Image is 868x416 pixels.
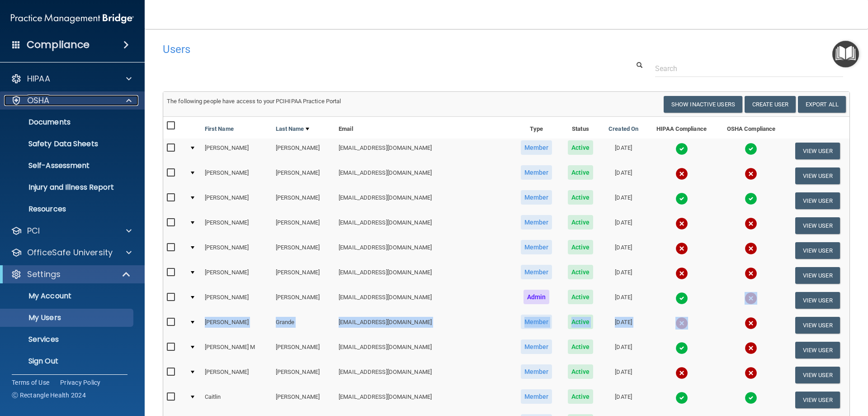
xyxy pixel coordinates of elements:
[745,267,757,280] img: cross.ca9f0e7f.svg
[27,95,50,106] p: OSHA
[745,292,757,305] img: cross.ca9f0e7f.svg
[11,225,132,236] a: PCI
[568,315,594,329] span: Active
[11,73,132,84] a: HIPAA
[272,363,335,387] td: [PERSON_NAME]
[27,73,50,84] p: HIPAA
[832,41,859,67] button: Open Resource Center
[521,339,552,354] span: Member
[601,163,646,188] td: [DATE]
[6,161,129,170] p: Self-Assessment
[568,140,594,155] span: Active
[201,288,272,313] td: [PERSON_NAME]
[201,363,272,387] td: [PERSON_NAME]
[521,215,552,230] span: Member
[27,247,113,258] p: OfficeSafe University
[6,357,129,366] p: Sign Out
[6,313,129,322] p: My Users
[795,167,840,184] button: View User
[675,292,688,305] img: tick.e7d51cea.svg
[6,205,129,214] p: Resources
[272,139,335,163] td: [PERSON_NAME]
[167,98,341,105] span: The following people have access to your PCIHIPAA Practice Portal
[335,387,513,412] td: [EMAIL_ADDRESS][DOMAIN_NAME]
[272,263,335,288] td: [PERSON_NAME]
[655,60,843,77] input: Search
[521,315,552,329] span: Member
[745,392,757,404] img: tick.e7d51cea.svg
[201,338,272,363] td: [PERSON_NAME] M
[675,167,688,180] img: cross.ca9f0e7f.svg
[201,313,272,338] td: [PERSON_NAME]
[27,38,90,51] h4: Compliance
[272,238,335,263] td: [PERSON_NAME]
[568,190,594,205] span: Active
[521,240,552,254] span: Member
[675,217,688,230] img: cross.ca9f0e7f.svg
[568,215,594,230] span: Active
[12,378,49,387] a: Terms of Use
[335,288,513,313] td: [EMAIL_ADDRESS][DOMAIN_NAME]
[272,338,335,363] td: [PERSON_NAME]
[27,269,61,280] p: Settings
[745,167,757,180] img: cross.ca9f0e7f.svg
[11,269,131,280] a: Settings
[601,387,646,412] td: [DATE]
[745,317,757,330] img: cross.ca9f0e7f.svg
[609,124,638,134] a: Created On
[717,117,785,139] th: OSHA Compliance
[201,387,272,412] td: Caitlin
[335,188,513,213] td: [EMAIL_ADDRESS][DOMAIN_NAME]
[335,263,513,288] td: [EMAIL_ADDRESS][DOMAIN_NAME]
[601,288,646,313] td: [DATE]
[521,140,552,155] span: Member
[568,240,594,254] span: Active
[521,389,552,404] span: Member
[675,392,688,404] img: tick.e7d51cea.svg
[675,317,688,330] img: cross.ca9f0e7f.svg
[745,192,757,205] img: tick.e7d51cea.svg
[11,95,132,106] a: OSHA
[675,192,688,205] img: tick.e7d51cea.svg
[675,267,688,280] img: cross.ca9f0e7f.svg
[675,367,688,379] img: cross.ca9f0e7f.svg
[601,188,646,213] td: [DATE]
[6,118,129,127] p: Documents
[335,213,513,238] td: [EMAIL_ADDRESS][DOMAIN_NAME]
[601,263,646,288] td: [DATE]
[272,313,335,338] td: Grande
[521,165,552,180] span: Member
[745,242,757,255] img: cross.ca9f0e7f.svg
[521,190,552,205] span: Member
[601,313,646,338] td: [DATE]
[601,363,646,387] td: [DATE]
[521,265,552,279] span: Member
[11,10,134,28] img: PMB logo
[335,238,513,263] td: [EMAIL_ADDRESS][DOMAIN_NAME]
[675,242,688,255] img: cross.ca9f0e7f.svg
[795,342,840,359] button: View User
[560,117,600,139] th: Status
[272,387,335,412] td: [PERSON_NAME]
[201,263,272,288] td: [PERSON_NAME]
[276,124,309,134] a: Last Name
[11,247,132,258] a: OfficeSafe University
[335,139,513,163] td: [EMAIL_ADDRESS][DOMAIN_NAME]
[335,363,513,387] td: [EMAIL_ADDRESS][DOMAIN_NAME]
[568,389,594,404] span: Active
[601,238,646,263] td: [DATE]
[12,391,86,400] span: Ⓒ Rectangle Health 2024
[795,143,840,159] button: View User
[568,165,594,180] span: Active
[795,317,840,334] button: View User
[335,338,513,363] td: [EMAIL_ADDRESS][DOMAIN_NAME]
[201,188,272,213] td: [PERSON_NAME]
[664,96,742,113] button: Show Inactive Users
[201,139,272,163] td: [PERSON_NAME]
[513,117,560,139] th: Type
[335,163,513,188] td: [EMAIL_ADDRESS][DOMAIN_NAME]
[795,267,840,284] button: View User
[163,43,558,55] h4: Users
[795,217,840,234] button: View User
[27,225,40,236] p: PCI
